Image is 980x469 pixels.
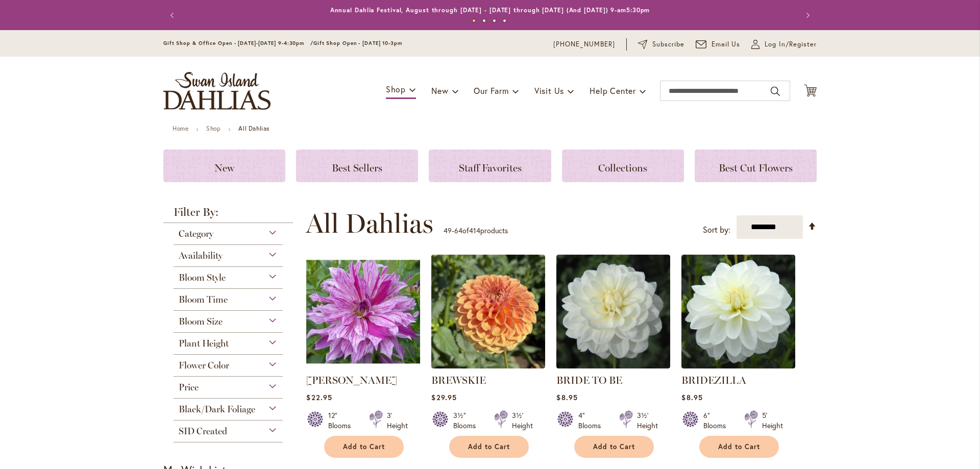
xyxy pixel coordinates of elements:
span: Visit Us [534,85,564,96]
span: Subscribe [652,39,684,50]
p: - of products [444,223,508,239]
a: Email Us [696,39,741,50]
a: Best Sellers [296,150,418,182]
a: New [163,150,285,182]
img: BRIDE TO BE [556,255,670,368]
span: Bloom Size [179,316,223,327]
div: 5' Height [762,410,783,431]
span: Bloom Time [179,294,228,305]
a: Subscribe [638,39,684,50]
a: BRIDE TO BE [556,361,670,371]
span: All Dahlias [306,208,433,239]
span: 64 [454,226,462,235]
span: Add to Cart [468,442,510,451]
strong: All Dahlias [238,125,269,132]
button: Add to Cart [574,436,654,458]
span: $8.95 [556,392,577,402]
button: 1 of 4 [472,19,476,22]
span: Log In/Register [765,39,817,50]
button: 4 of 4 [503,19,506,22]
span: 414 [469,226,480,235]
span: $8.95 [681,392,702,402]
span: Gift Shop Open - [DATE] 10-3pm [313,40,402,46]
button: Add to Cart [699,436,779,458]
span: Best Cut Flowers [719,162,793,174]
div: 6" Blooms [703,410,732,431]
span: Best Sellers [332,162,382,174]
strong: Filter By: [163,207,293,223]
span: $29.95 [431,392,456,402]
a: BREWSKIE [431,361,545,371]
div: 3' Height [387,410,408,431]
span: New [214,162,234,174]
span: SID Created [179,426,227,437]
button: 3 of 4 [493,19,496,22]
span: Flower Color [179,360,229,371]
span: Availability [179,250,223,261]
span: Shop [386,84,406,94]
span: Add to Cart [343,442,385,451]
span: Plant Height [179,338,229,349]
a: BRIDEZILLA [681,361,795,371]
img: BRIDEZILLA [681,255,795,368]
span: Staff Favorites [459,162,522,174]
span: Email Us [712,39,741,50]
div: 3½' Height [512,410,533,431]
span: Price [179,382,199,393]
label: Sort by: [703,220,730,239]
a: Collections [562,150,684,182]
a: [PHONE_NUMBER] [553,39,615,50]
button: Add to Cart [324,436,404,458]
span: Bloom Style [179,272,226,283]
div: 3½" Blooms [453,410,482,431]
a: store logo [163,72,271,110]
span: Black/Dark Foliage [179,404,255,415]
span: 49 [444,226,452,235]
button: Previous [163,5,184,26]
span: Our Farm [474,85,508,96]
span: Category [179,228,213,239]
span: Gift Shop & Office Open - [DATE]-[DATE] 9-4:30pm / [163,40,313,46]
span: Collections [598,162,647,174]
a: Annual Dahlia Festival, August through [DATE] - [DATE] through [DATE] (And [DATE]) 9-am5:30pm [330,6,650,14]
a: BREWSKIE [431,374,486,386]
a: BRIDEZILLA [681,374,746,386]
button: Add to Cart [449,436,529,458]
span: $22.95 [306,392,332,402]
a: [PERSON_NAME] [306,374,397,386]
div: 3½' Height [637,410,658,431]
div: 4" Blooms [578,410,607,431]
button: Next [796,5,817,26]
span: New [431,85,448,96]
button: 2 of 4 [482,19,486,22]
a: BRIDE TO BE [556,374,622,386]
span: Help Center [590,85,636,96]
a: Brandon Michael [306,361,420,371]
span: Add to Cart [593,442,635,451]
img: Brandon Michael [306,255,420,368]
a: Best Cut Flowers [695,150,817,182]
a: Home [173,125,188,132]
a: Log In/Register [751,39,817,50]
a: Shop [206,125,220,132]
a: Staff Favorites [429,150,551,182]
span: Add to Cart [718,442,760,451]
img: BREWSKIE [431,255,545,368]
div: 12" Blooms [328,410,357,431]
